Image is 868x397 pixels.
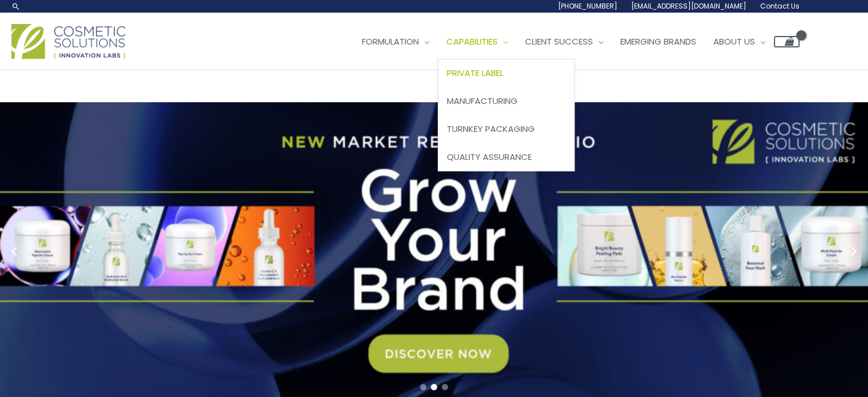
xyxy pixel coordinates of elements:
[420,384,426,390] span: Go to slide 1
[447,95,518,107] span: Manufacturing
[447,151,532,163] span: Quality Assurance
[631,1,746,11] span: [EMAIL_ADDRESS][DOMAIN_NAME]
[446,35,498,47] span: Capabilities
[438,115,574,143] a: Turnkey Packaging
[431,384,437,390] span: Go to slide 2
[362,35,419,47] span: Formulation
[558,1,617,11] span: [PHONE_NUMBER]
[442,384,448,390] span: Go to slide 3
[438,143,574,171] a: Quality Assurance
[6,243,23,260] button: Previous slide
[345,25,800,59] nav: Site Navigation
[11,2,21,11] a: Search icon link
[760,1,800,11] span: Contact Us
[438,59,574,87] a: Private Label
[438,25,516,59] a: Capabilities
[705,25,774,59] a: About Us
[845,243,862,260] button: Next slide
[353,25,438,59] a: Formulation
[612,25,705,59] a: Emerging Brands
[516,25,612,59] a: Client Success
[525,35,593,47] span: Client Success
[774,36,800,47] a: View Shopping Cart, empty
[447,123,535,135] span: Turnkey Packaging
[11,24,126,59] img: Cosmetic Solutions Logo
[620,35,696,47] span: Emerging Brands
[713,35,755,47] span: About Us
[438,87,574,115] a: Manufacturing
[447,67,503,79] span: Private Label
